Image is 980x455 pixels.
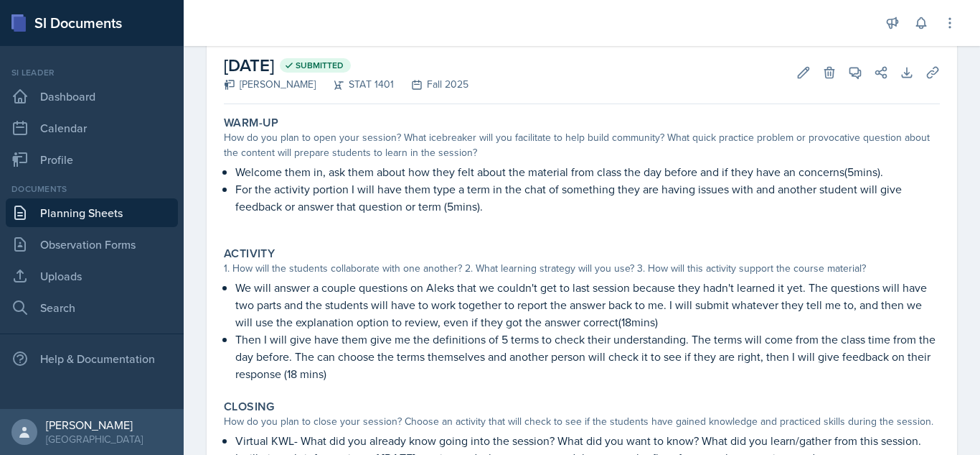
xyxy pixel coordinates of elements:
[6,293,178,322] a: Search
[224,130,940,160] div: How do you plan to open your session? What icebreaker will you facilitate to help build community...
[235,279,940,331] p: We will answer a couple questions on Aleks that we couldn't get to last session because they hadn...
[235,163,940,180] p: Welcome them in, ask them about how they felt about the material from class the day before and if...
[6,66,178,79] div: Si leader
[235,432,940,449] p: Virtual KWL- What did you already know going into the session? What did you want to know? What di...
[6,183,178,196] div: Documents
[224,400,275,414] label: Closing
[46,432,143,446] div: [GEOGRAPHIC_DATA]
[6,262,178,290] a: Uploads
[224,116,279,130] label: Warm-Up
[224,261,940,276] div: 1. How will the students collaborate with one another? 2. What learning strategy will you use? 3....
[224,414,940,429] div: How do you plan to close your session? Choose an activity that will check to see if the students ...
[224,77,316,92] div: [PERSON_NAME]
[235,331,940,382] p: Then I will give have them give me the definitions of 5 terms to check their understanding. The t...
[6,145,178,174] a: Profile
[316,77,394,92] div: STAT 1401
[235,180,940,215] p: For the activity portion I will have them type a term in the chat of something they are having is...
[224,247,275,261] label: Activity
[296,60,344,71] span: Submitted
[46,418,143,432] div: [PERSON_NAME]
[394,77,468,92] div: Fall 2025
[6,344,178,373] div: Help & Documentation
[6,82,178,111] a: Dashboard
[6,230,178,259] a: Observation Forms
[6,198,178,227] a: Planning Sheets
[6,114,178,142] a: Calendar
[224,52,468,78] h2: [DATE]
